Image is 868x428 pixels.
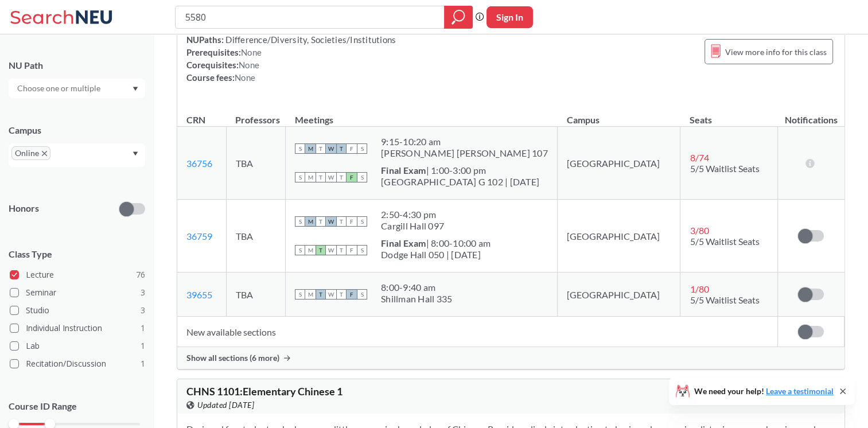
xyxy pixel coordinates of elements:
[286,102,558,127] th: Meetings
[10,321,145,336] label: Individual Instruction
[766,386,834,396] a: Leave a testimonial
[239,60,259,70] span: None
[347,245,357,255] span: F
[295,289,305,299] span: S
[133,151,138,156] svg: Dropdown arrow
[226,102,285,127] th: Professors
[295,172,305,182] span: S
[381,293,452,305] div: Shillman Hall 335
[11,81,108,95] input: Choose one or multiple
[381,165,539,176] div: | 1:00-3:00 pm
[11,146,50,160] span: OnlineX to remove pill
[690,283,709,294] span: 1 / 80
[444,6,473,29] div: magnifying glass
[357,216,367,227] span: S
[305,245,316,255] span: M
[226,273,285,317] td: TBA
[326,172,336,182] span: W
[197,399,254,411] span: Updated [DATE]
[141,357,145,370] span: 1
[305,216,316,227] span: M
[357,289,367,299] span: S
[357,172,367,182] span: S
[680,102,777,127] th: Seats
[316,143,326,154] span: T
[305,172,316,182] span: M
[9,143,145,167] div: OnlineX to remove pillDropdown arrow
[381,165,426,176] b: Final Exam
[186,353,279,363] span: Show all sections (6 more)
[557,102,680,127] th: Campus
[326,289,336,299] span: W
[133,87,138,91] svg: Dropdown arrow
[336,172,347,182] span: T
[186,289,212,300] a: 39655
[347,172,357,182] span: F
[177,347,844,369] div: Show all sections (6 more)
[295,245,305,255] span: S
[381,209,444,220] div: 2:50 - 4:30 pm
[694,387,834,395] span: We need your help!
[690,225,709,236] span: 3 / 80
[326,216,336,227] span: W
[777,102,844,127] th: Notifications
[141,340,145,352] span: 1
[357,143,367,154] span: S
[10,356,145,371] label: Recitation/Discussion
[295,143,305,154] span: S
[316,245,326,255] span: T
[186,33,396,84] div: NUPaths: Prerequisites: Corequisites: Course fees:
[381,282,452,293] div: 8:00 - 9:40 am
[347,143,357,154] span: F
[451,9,465,25] svg: magnifying glass
[381,249,491,260] div: Dodge Hall 050 | [DATE]
[9,124,145,137] div: Campus
[9,79,145,98] div: Dropdown arrow
[326,143,336,154] span: W
[136,269,145,281] span: 76
[326,245,336,255] span: W
[725,45,827,59] span: View more info for this class
[336,245,347,255] span: T
[557,273,680,317] td: [GEOGRAPHIC_DATA]
[381,136,548,147] div: 9:15 - 10:20 am
[226,200,285,273] td: TBA
[336,216,347,227] span: T
[347,216,357,227] span: F
[381,147,548,159] div: [PERSON_NAME] [PERSON_NAME] 107
[305,289,316,299] span: M
[224,34,396,45] span: Difference/Diversity, Societies/Institutions
[9,59,145,72] div: NU Path
[186,231,212,242] a: 36759
[381,176,539,188] div: [GEOGRAPHIC_DATA] G 102 | [DATE]
[347,289,357,299] span: F
[177,317,777,347] td: New available sections
[690,294,759,305] span: 5/5 Waitlist Seats
[9,248,145,260] span: Class Type
[186,385,342,398] span: CHNS 1101 : Elementary Chinese 1
[381,238,426,248] b: Final Exam
[10,285,145,300] label: Seminar
[42,151,47,156] svg: X to remove pill
[141,286,145,299] span: 3
[10,338,145,353] label: Lab
[357,245,367,255] span: S
[336,143,347,154] span: T
[381,238,491,249] div: | 8:00-10:00 am
[141,304,145,317] span: 3
[9,202,39,215] p: Honors
[141,322,145,334] span: 1
[295,216,305,227] span: S
[10,303,145,318] label: Studio
[690,236,759,247] span: 5/5 Waitlist Seats
[336,289,347,299] span: T
[557,200,680,273] td: [GEOGRAPHIC_DATA]
[381,220,444,232] div: Cargill Hall 097
[184,7,436,27] input: Class, professor, course number, "phrase"
[305,143,316,154] span: M
[10,267,145,282] label: Lecture
[235,72,255,83] span: None
[9,400,145,413] p: Course ID Range
[690,163,759,174] span: 5/5 Waitlist Seats
[690,152,709,163] span: 8 / 74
